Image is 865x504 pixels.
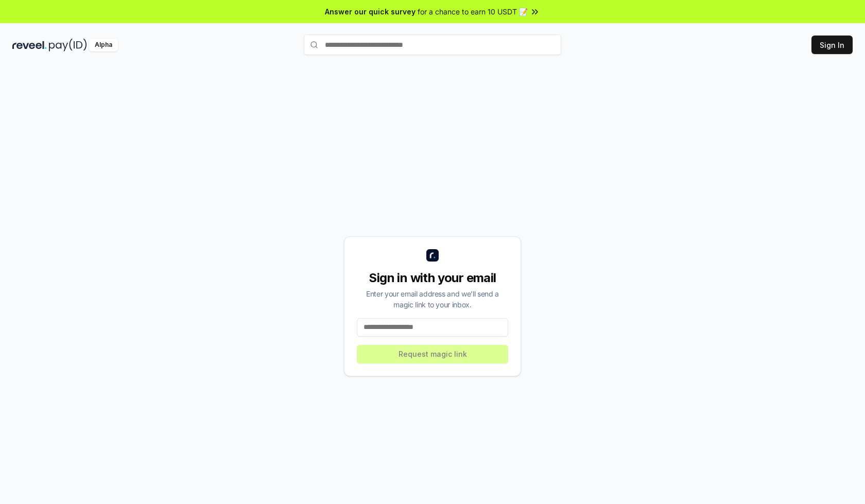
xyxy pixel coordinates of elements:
[357,270,508,286] div: Sign in with your email
[89,39,118,51] div: Alpha
[49,39,87,51] img: pay_id
[426,249,439,262] img: logo_small
[325,6,416,17] span: Answer our quick survey
[811,36,853,54] button: Sign In
[357,288,508,310] div: Enter your email address and we’ll send a magic link to your inbox.
[418,6,528,17] span: for a chance to earn 10 USDT 📝
[12,39,47,51] img: reveel_dark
